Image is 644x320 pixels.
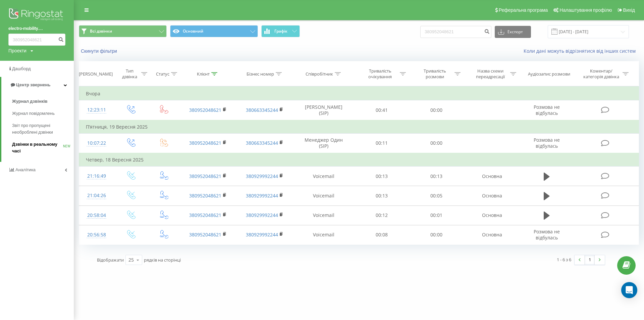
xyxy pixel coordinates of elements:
[189,231,221,238] a: 380952048621
[79,153,639,167] td: Четвер, 18 Вересня 2025
[189,192,221,199] a: 380952048621
[8,34,65,46] input: Пошук за номером
[79,87,639,100] td: Вчора
[189,173,221,179] a: 380952048621
[79,25,167,37] button: Всі дзвінки
[86,228,107,241] div: 20:56:58
[12,107,74,120] a: Журнал повідомлень
[16,82,50,87] span: Центр звернень
[557,256,571,263] div: 1 - 6 з 6
[246,107,278,113] a: 380663345244
[12,66,31,71] span: Дашборд
[274,29,287,34] span: Графік
[144,257,181,263] span: рядків на сторінці
[582,68,621,80] div: Коментар/категорія дзвінка
[409,186,464,205] td: 00:05
[12,120,74,138] a: Звіт про пропущені необроблені дзвінки
[420,26,491,38] input: Пошук за номером
[355,205,409,225] td: 00:12
[417,68,453,80] div: Тривалість розмови
[1,77,74,93] a: Центр звернень
[409,133,464,153] td: 00:00
[12,98,48,105] span: Журнал дзвінків
[8,47,26,54] div: Проекти
[128,257,134,263] div: 25
[79,71,113,77] div: [PERSON_NAME]
[90,29,112,34] span: Всі дзвінки
[534,137,560,149] span: Розмова не відбулась
[464,205,521,225] td: Основна
[189,107,221,113] a: 380952048621
[246,212,278,218] a: 380929992244
[12,141,63,154] span: Дзвінки в реальному часі
[12,110,55,117] span: Журнал повідомлень
[464,225,521,244] td: Основна
[197,71,210,77] div: Клієнт
[534,104,560,116] span: Розмова не відбулась
[86,170,107,183] div: 21:16:49
[355,186,409,205] td: 00:13
[362,68,398,80] div: Тривалість очікування
[8,25,65,32] a: electro-mobility....
[409,167,464,186] td: 00:13
[293,225,354,244] td: Voicemail
[409,205,464,225] td: 00:01
[473,68,508,80] div: Назва схеми переадресації
[247,71,274,77] div: Бізнес номер
[355,133,409,153] td: 00:11
[86,103,107,117] div: 12:23:11
[293,205,354,225] td: Voicemail
[189,140,221,146] a: 380952048621
[355,100,409,120] td: 00:41
[464,167,521,186] td: Основна
[293,186,354,205] td: Voicemail
[495,26,531,38] button: Експорт
[189,212,221,218] a: 380952048621
[261,25,300,37] button: Графік
[156,71,169,77] div: Статус
[293,167,354,186] td: Voicemail
[8,7,65,24] img: Ringostat logo
[355,167,409,186] td: 00:13
[79,120,639,134] td: П’ятниця, 19 Вересня 2025
[86,209,107,222] div: 20:58:04
[409,225,464,244] td: 00:00
[246,173,278,179] a: 380929992244
[97,257,124,263] span: Відображати
[246,192,278,199] a: 380929992244
[12,95,74,107] a: Журнал дзвінків
[464,186,521,205] td: Основна
[528,71,570,77] div: Аудіозапис розмови
[623,7,635,13] span: Вихід
[534,228,560,241] span: Розмова не відбулась
[86,137,107,150] div: 10:07:22
[524,48,639,54] a: Коли дані можуть відрізнятися вiд інших систем
[86,189,107,202] div: 21:04:26
[293,133,354,153] td: Менеджер Один (SIP)
[585,255,595,265] a: 1
[499,7,548,13] span: Реферальна програма
[170,25,258,37] button: Основний
[15,167,36,172] span: Аналiтика
[246,231,278,238] a: 380929992244
[559,7,612,13] span: Налаштування профілю
[293,100,354,120] td: [PERSON_NAME] (SIP)
[79,48,120,54] button: Скинути фільтри
[12,122,70,136] span: Звіт про пропущені необроблені дзвінки
[621,282,637,298] div: Open Intercom Messenger
[120,68,140,80] div: Тип дзвінка
[12,138,74,157] a: Дзвінки в реальному часіNEW
[409,100,464,120] td: 00:00
[246,140,278,146] a: 380663345244
[355,225,409,244] td: 00:08
[306,71,333,77] div: Співробітник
